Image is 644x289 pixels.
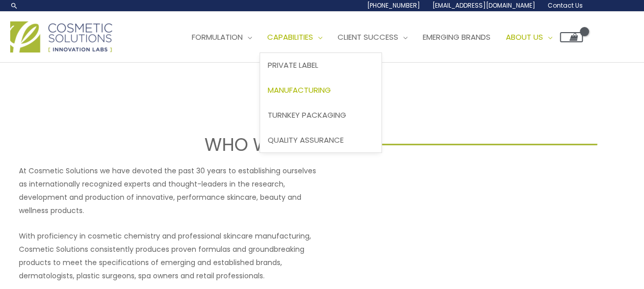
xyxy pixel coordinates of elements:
a: Quality Assurance [260,127,381,152]
p: At Cosmetic Solutions we have devoted the past 30 years to establishing ourselves as internationa... [19,164,316,217]
span: Manufacturing [268,85,331,95]
span: Quality Assurance [268,135,344,145]
a: About Us [498,22,560,52]
span: Contact Us [548,1,583,10]
p: With proficiency in cosmetic chemistry and professional skincare manufacturing, Cosmetic Solution... [19,229,316,282]
a: Manufacturing [260,78,381,103]
nav: Site Navigation [176,22,583,52]
a: Private Label [260,53,381,78]
a: View Shopping Cart, empty [560,32,583,42]
img: Cosmetic Solutions Logo [10,21,112,52]
span: Emerging Brands [423,32,491,42]
span: [EMAIL_ADDRESS][DOMAIN_NAME] [432,1,535,10]
span: Turnkey Packaging [268,110,346,120]
a: Capabilities [260,22,330,52]
a: Formulation [184,22,260,52]
span: Capabilities [267,32,313,42]
h1: WHO WE ARE [47,132,316,157]
span: Client Success [338,32,398,42]
span: [PHONE_NUMBER] [367,1,420,10]
a: Search icon link [10,2,18,10]
span: About Us [506,32,543,42]
a: Client Success [330,22,415,52]
span: Formulation [192,32,243,42]
a: Emerging Brands [415,22,498,52]
a: Turnkey Packaging [260,102,381,127]
span: Private Label [268,60,318,70]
